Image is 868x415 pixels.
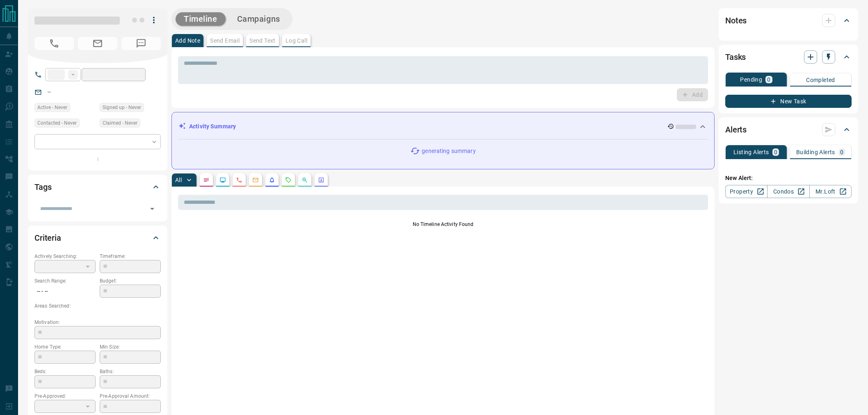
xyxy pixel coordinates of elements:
[34,231,61,244] h2: Criteria
[774,149,777,155] p: 0
[103,103,141,112] span: Signed up - Never
[189,122,236,131] p: Activity Summary
[725,47,852,67] div: Tasks
[34,319,161,326] p: Motivation:
[100,277,161,285] p: Budget:
[175,38,200,43] p: Add Note
[100,392,161,400] p: Pre-Approval Amount:
[725,14,747,27] h2: Notes
[178,119,708,134] div: Activity Summary
[725,174,852,182] p: New Alert:
[103,119,137,127] span: Claimed - Never
[178,221,708,228] p: No Timeline Activity Found
[34,343,96,351] p: Home Type:
[725,95,852,108] button: New Task
[100,343,161,351] p: Min Size:
[252,177,259,183] svg: Emails
[176,12,226,26] button: Timeline
[34,302,161,310] p: Areas Searched:
[34,228,161,248] div: Criteria
[48,89,51,95] a: --
[725,123,747,136] h2: Alerts
[146,203,158,214] button: Open
[733,149,769,155] p: Listing Alerts
[285,177,292,183] svg: Requests
[767,77,770,82] p: 0
[806,77,835,83] p: Completed
[767,185,809,198] a: Condos
[740,77,762,82] p: Pending
[840,149,843,155] p: 0
[725,185,767,198] a: Property
[34,180,51,194] h2: Tags
[725,120,852,139] div: Alerts
[269,177,275,183] svg: Listing Alerts
[100,253,161,260] p: Timeframe:
[34,277,96,285] p: Search Range:
[37,119,77,127] span: Contacted - Never
[796,149,835,155] p: Building Alerts
[34,253,96,260] p: Actively Searching:
[34,392,96,400] p: Pre-Approved:
[34,368,96,375] p: Beds:
[121,37,161,50] span: No Number
[37,103,67,112] span: Active - Never
[34,37,74,50] span: No Number
[318,177,324,183] svg: Agent Actions
[809,185,852,198] a: Mr.Loft
[175,177,182,183] p: All
[725,50,746,64] h2: Tasks
[34,285,96,298] p: -- - --
[229,12,288,26] button: Campaigns
[203,177,210,183] svg: Notes
[34,177,161,197] div: Tags
[219,177,226,183] svg: Lead Browsing Activity
[236,177,242,183] svg: Calls
[302,177,308,183] svg: Opportunities
[78,37,117,50] span: No Email
[422,147,475,155] p: generating summary
[100,368,161,375] p: Baths:
[725,11,852,30] div: Notes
